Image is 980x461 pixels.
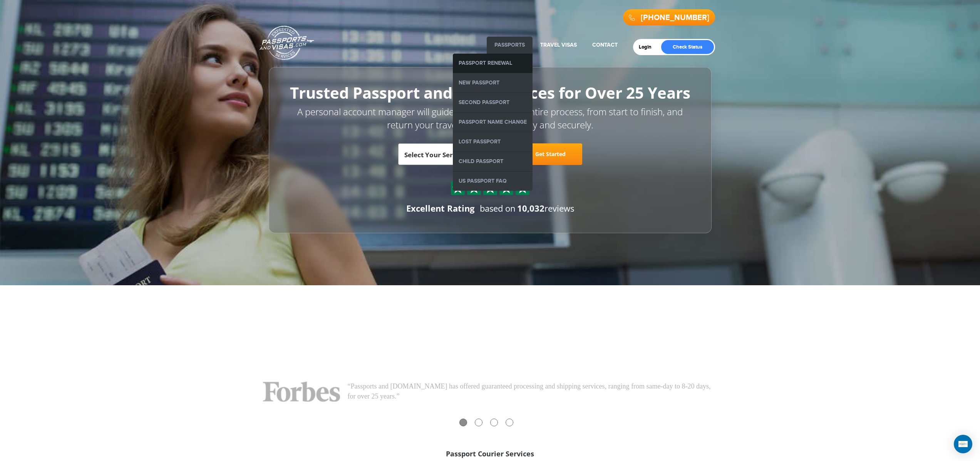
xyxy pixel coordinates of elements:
a: Get Started [519,143,582,165]
a: New Passport [453,73,533,93]
h1: Trusted Passport and Visa Services for Over 25 Years [286,84,694,101]
span: reviews [517,202,574,214]
a: Lost Passport [453,132,533,151]
a: Second Passport [453,93,533,112]
a: Login [639,44,657,50]
a: Passport Name Change [453,113,533,132]
span: Select Your Service [404,146,506,168]
div: Excellent Rating [406,202,474,214]
p: A personal account manager will guide you through the entire process, from start to finish, and r... [286,105,694,132]
iframe: Customer reviews powered by Trustpilot [263,289,717,382]
img: Forbes [263,382,340,402]
a: Contact [592,42,618,48]
a: Passports & [DOMAIN_NAME] [260,25,314,60]
span: Select Your Service [398,143,514,165]
p: “Passports and [DOMAIN_NAME] has offered guaranteed processing and shipping services, ranging fro... [348,382,717,401]
a: US Passport FAQ [453,172,533,191]
h3: Passport Courier Services [269,450,712,458]
a: Travel Visas [540,42,577,48]
img: Sprite St [452,182,464,194]
a: Passports [494,42,525,48]
strong: 10,032 [517,202,544,214]
a: Child Passport [453,152,533,171]
span: based on [480,202,516,214]
a: Check Status [661,40,714,54]
a: Passport Renewal [453,54,533,73]
span: Select Your Service [404,150,466,159]
div: Open Intercom Messenger [954,435,972,453]
a: [PHONE_NUMBER] [641,13,709,22]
